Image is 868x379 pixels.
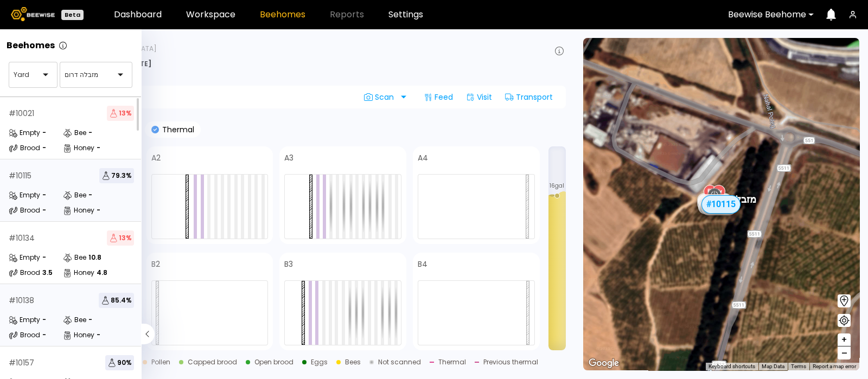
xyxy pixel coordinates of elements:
[63,190,86,201] div: Bee
[419,88,457,106] div: Feed
[9,330,40,341] div: Brood
[9,234,35,242] div: # 10134
[42,254,46,261] div: -
[284,260,293,268] h4: B3
[9,190,40,201] div: Empty
[97,145,100,151] div: -
[63,143,94,153] div: Honey
[42,192,46,198] div: -
[105,355,134,370] span: 90 %
[841,346,847,360] span: –
[151,359,170,365] div: Pollen
[841,333,847,346] span: +
[42,145,46,151] div: -
[701,195,741,214] div: # 10115
[11,7,55,21] img: Beewise logo
[186,10,235,19] a: Workspace
[61,10,84,20] div: Beta
[88,130,92,136] div: -
[698,194,732,208] div: # 10138
[9,143,40,153] div: Brood
[97,332,100,338] div: -
[99,293,134,308] span: 85.4 %
[99,168,134,183] span: 79.3 %
[438,359,466,365] div: Thermal
[88,254,101,261] div: 10.8
[378,359,421,365] div: Not scanned
[7,41,55,50] p: Beehomes
[254,359,293,365] div: Open brood
[698,200,733,214] div: # 10157
[159,126,194,133] p: Thermal
[107,106,134,121] span: 13 %
[9,267,40,278] div: Brood
[9,314,40,325] div: Empty
[63,330,94,341] div: Honey
[97,269,107,276] div: 4.8
[9,172,31,179] div: # 10115
[345,359,361,365] div: Bees
[791,363,806,369] a: Terms
[9,127,40,138] div: Empty
[42,130,46,136] div: -
[311,359,328,365] div: Eggs
[284,154,293,162] h4: A3
[462,88,496,106] div: Visit
[762,363,784,370] button: Map Data
[586,356,622,370] a: Open this area in Google Maps (opens a new window)
[586,356,622,370] img: Google
[107,230,134,246] span: 13 %
[63,127,86,138] div: Bee
[188,359,237,365] div: Capped brood
[702,201,737,215] div: # 10202
[9,205,40,216] div: Brood
[418,260,427,268] h4: B4
[9,359,34,367] div: # 10157
[42,269,53,276] div: 3.5
[418,154,428,162] h4: A4
[97,207,100,214] div: -
[364,93,398,101] span: Scan
[9,297,34,304] div: # 10138
[260,10,305,19] a: Beehomes
[709,363,755,370] button: Keyboard shortcuts
[63,314,86,325] div: Bee
[151,154,161,162] h4: A2
[501,88,557,106] div: Transport
[88,192,92,198] div: -
[63,267,94,278] div: Honey
[42,332,46,338] div: -
[114,10,162,19] a: Dashboard
[63,252,86,263] div: Bee
[9,110,34,117] div: # 10021
[63,205,94,216] div: Honey
[330,10,364,19] span: Reports
[9,252,40,263] div: Empty
[88,317,92,323] div: -
[151,260,160,268] h4: B2
[550,183,564,189] span: 16 gal
[42,207,46,214] div: -
[813,363,856,369] a: Report a map error
[710,182,757,204] div: מזבלה דרום
[838,346,851,359] button: –
[388,10,423,19] a: Settings
[42,317,46,323] div: -
[483,359,538,365] div: Previous thermal
[838,333,851,346] button: +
